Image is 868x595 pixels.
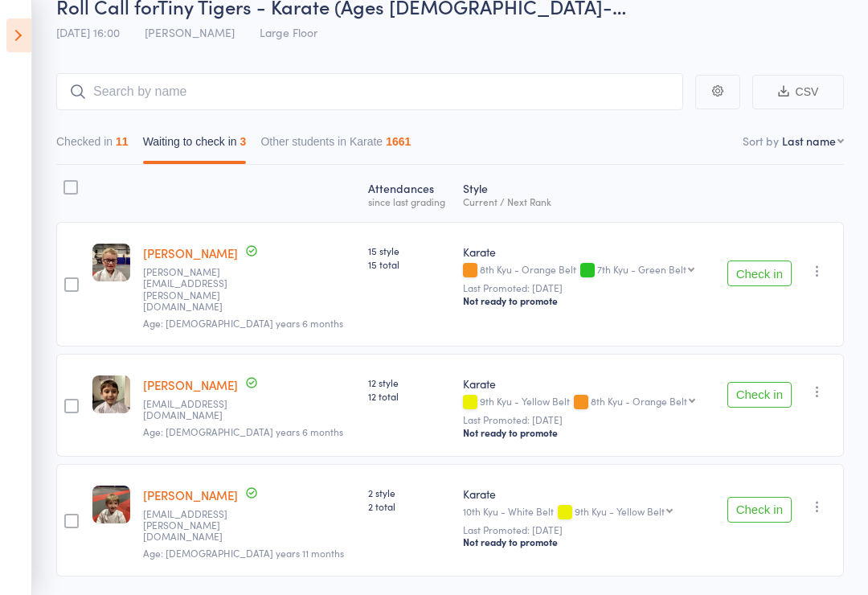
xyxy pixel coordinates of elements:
div: since last grading [368,196,450,207]
div: 9th Kyu - Yellow Belt [575,506,665,516]
button: Check in [727,261,792,286]
div: 10th Kyu - White Belt [463,506,708,519]
div: 8th Kyu - Orange Belt [463,264,708,277]
div: 7th Kyu - Green Belt [597,264,686,274]
small: Last Promoted: [DATE] [463,414,708,425]
div: 9th Kyu - Yellow Belt [463,396,708,409]
small: Catherine.l.barrett@hotmail.com [143,266,248,313]
div: Last name [782,133,836,149]
span: Age: [DEMOGRAPHIC_DATA] years 11 months [143,546,344,560]
input: Search by name [56,73,683,110]
img: image1753768593.png [92,486,130,523]
div: Karate [463,375,708,392]
span: Age: [DEMOGRAPHIC_DATA] years 6 months [143,316,343,330]
div: Karate [463,244,708,260]
img: image1719381075.png [92,375,130,413]
button: Waiting to check in3 [143,127,247,164]
button: CSV [752,75,844,109]
div: Current / Next Rank [463,196,708,207]
button: Checked in11 [56,127,129,164]
a: [PERSON_NAME] [143,376,238,393]
span: 12 total [368,389,450,403]
span: 2 total [368,499,450,513]
div: 8th Kyu - Orange Belt [591,396,687,406]
span: 15 total [368,257,450,271]
small: Last Promoted: [DATE] [463,282,708,293]
small: abby.field97@hotmail.com [143,398,248,421]
div: Style [457,172,714,215]
label: Sort by [743,133,779,149]
small: kel.j.mcmahon@gmail.com [143,508,248,543]
img: image1715061590.png [92,244,130,281]
button: Other students in Karate1661 [260,127,411,164]
span: 15 style [368,244,450,257]
small: Last Promoted: [DATE] [463,524,708,535]
span: 12 style [368,375,450,389]
span: [DATE] 16:00 [56,24,120,40]
div: Not ready to promote [463,426,708,439]
span: Large Floor [260,24,317,40]
span: 2 style [368,486,450,499]
span: [PERSON_NAME] [145,24,235,40]
div: Karate [463,486,708,502]
a: [PERSON_NAME] [143,244,238,261]
button: Check in [727,497,792,523]
div: Atten­dances [362,172,457,215]
button: Check in [727,382,792,408]
a: [PERSON_NAME] [143,486,238,503]
div: 3 [240,135,247,148]
div: Not ready to promote [463,294,708,307]
span: Age: [DEMOGRAPHIC_DATA] years 6 months [143,425,343,438]
div: 1661 [386,135,411,148]
div: Not ready to promote [463,535,708,548]
div: 11 [116,135,129,148]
